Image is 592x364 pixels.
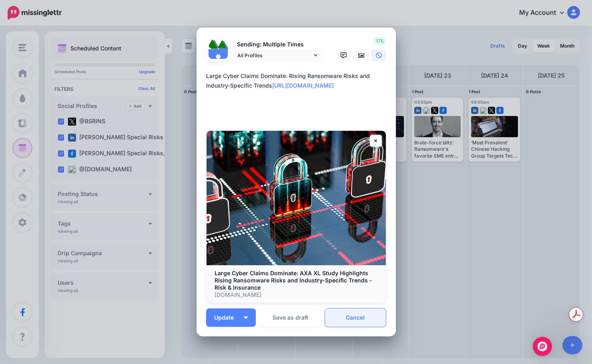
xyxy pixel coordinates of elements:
img: arrow-down-white.png [244,316,248,319]
span: 175 [373,37,386,45]
div: Open Intercom Messenger [533,337,552,356]
span: All Profiles [237,51,312,60]
b: Large Cyber Claims Dominate: AXA XL Study Highlights Rising Ransomware Risks and Industry-Specifi... [215,270,372,291]
p: [DOMAIN_NAME] [215,291,378,298]
img: user_default_image.png [209,49,228,68]
a: Cancel [325,308,386,327]
span: Update [214,315,240,320]
button: Save as draft [260,308,321,327]
div: Large Cyber Claims Dominate: Rising Ransomware Risks and Industry-Specific Trends [206,71,390,90]
p: Sending: Multiple Times [233,40,321,49]
img: 379531_475505335829751_837246864_n-bsa122537.jpg [209,40,218,49]
img: Large Cyber Claims Dominate: AXA XL Study Highlights Rising Ransomware Risks and Industry-Specifi... [207,131,386,265]
a: All Profiles [233,50,321,61]
button: Update [206,308,256,327]
img: 1Q3z5d12-75797.jpg [218,40,228,49]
